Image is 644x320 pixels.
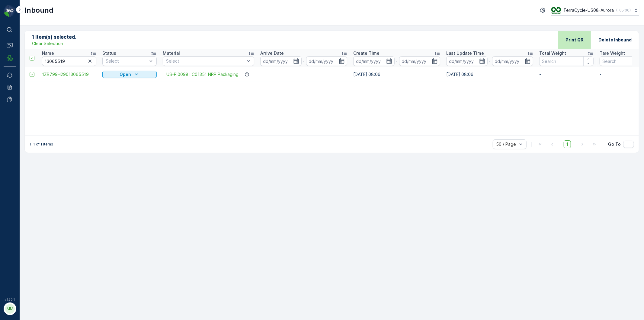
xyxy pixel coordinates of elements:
input: Search [42,56,96,66]
button: TerraCycle-US08-Aurora(-05:00) [551,5,639,16]
span: v 1.50.1 [4,298,16,301]
p: Select [106,58,147,64]
span: [DATE] [32,109,46,114]
span: Go To [608,141,621,147]
input: dd/mm/yyyy [446,56,488,66]
div: Toggle Row Selected [30,72,34,77]
span: 0 lbs [34,139,44,144]
p: 1 Item(s) selected. [32,33,76,41]
input: Search [539,56,594,66]
img: image_ci7OI47.png [551,7,561,14]
p: Open [120,71,131,77]
p: ( -05:00 ) [616,8,631,13]
td: [DATE] 08:06 [350,67,443,82]
p: - [303,57,305,65]
span: Material Type : [5,129,37,134]
input: dd/mm/yyyy [353,56,395,66]
p: Name [42,50,54,56]
p: - [539,71,594,77]
input: dd/mm/yyyy [306,56,348,66]
a: US-PI0098 I C01351 NRP Packaging [166,71,239,77]
td: [DATE] 08:06 [443,67,536,82]
span: Arrive Date : [5,109,32,114]
span: 1 [564,140,571,148]
p: Clear Selection [32,41,63,47]
p: Print QR [566,37,584,43]
input: dd/mm/yyyy [492,56,533,66]
p: 09122025A [308,5,335,12]
span: 0 lbs [34,119,44,124]
span: Name : [5,99,20,104]
input: dd/mm/yyyy [260,56,302,66]
button: MM [4,302,16,315]
span: US-PI0232 I Rigid Plastics & Beauty [37,129,112,134]
button: Open [102,71,157,78]
p: - [489,57,491,65]
a: 1ZB799H29013065519 [42,71,96,77]
p: Status [102,50,116,56]
p: Material [163,50,180,56]
p: Arrive Date [260,50,284,56]
p: Last Update Time [446,50,484,56]
p: Select [166,58,245,64]
span: First Weight : [5,119,34,124]
p: Tare Weight [600,50,625,56]
span: Net Amount : [5,139,34,144]
span: Last Weight : [5,149,34,154]
p: 1-1 of 1 items [30,142,53,147]
p: Inbound [24,5,53,15]
p: - [396,57,398,65]
p: TerraCycle-US08-Aurora [563,7,614,13]
span: 09122025A [20,99,43,104]
span: 0 lbs [34,149,44,154]
input: dd/mm/yyyy [399,56,441,66]
p: Total Weight [539,50,566,56]
img: logo [4,5,16,17]
div: MM [5,304,15,314]
p: Delete Inbound [598,37,632,43]
p: Create Time [353,50,380,56]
